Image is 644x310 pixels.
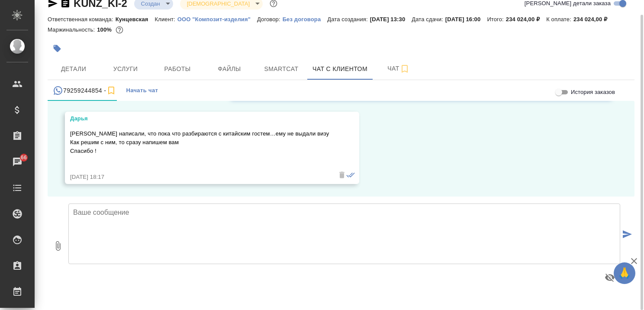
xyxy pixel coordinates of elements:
[412,16,445,23] p: Дата сдачи:
[105,64,146,74] span: Услуги
[327,16,370,23] p: Дата создания:
[116,16,155,23] p: Кунцевская
[53,64,94,74] span: Детали
[257,16,283,23] p: Договор:
[378,63,419,74] span: Чат
[599,267,620,288] button: Предпросмотр
[573,16,614,23] p: 234 024,00 ₽
[48,16,116,23] p: Ответственная команда:
[48,39,67,58] button: Добавить тэг
[399,64,410,74] svg: Подписаться
[506,16,546,23] p: 234 024,00 ₽
[155,16,177,23] p: Клиент:
[312,64,367,74] span: Чат с клиентом
[177,16,257,23] p: ООО "Композит-изделия"
[283,15,328,23] a: Без договора
[2,151,32,173] a: 66
[614,262,635,284] button: 🙏
[53,85,116,96] div: 79259244854 (Дарья) - (undefined)
[261,64,302,74] span: Smartcat
[48,80,634,101] div: simple tabs example
[16,153,32,162] span: 66
[126,86,158,96] span: Начать чат
[283,16,328,23] p: Без договора
[70,114,329,123] div: Дарья
[70,173,329,181] div: [DATE] 18:17
[106,85,116,96] svg: Подписаться
[445,16,487,23] p: [DATE] 16:00
[209,64,250,74] span: Файлы
[48,26,97,33] p: Маржинальность:
[370,16,412,23] p: [DATE] 13:30
[122,80,162,101] button: Начать чат
[70,129,329,155] p: [PERSON_NAME] написали, что пока что разбираются с китайским гостем…ему не выдали визу Как решим ...
[546,16,573,23] p: К оплате:
[157,64,198,74] span: Работы
[97,26,114,33] p: 100%
[487,16,506,23] p: Итого:
[177,15,257,23] a: ООО "Композит-изделия"
[114,24,125,36] button: 0.00 RUB;
[571,88,615,97] span: История заказов
[617,264,632,282] span: 🙏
